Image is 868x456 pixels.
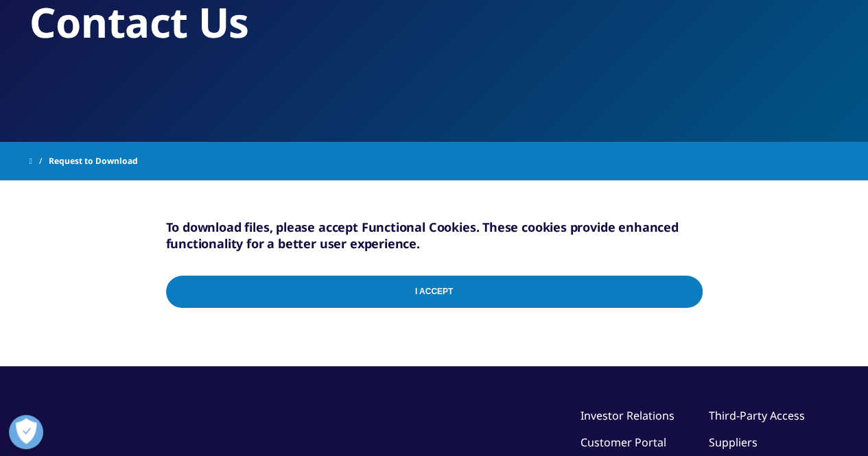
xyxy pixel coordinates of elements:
a: Suppliers [709,435,758,450]
span: Request to Download [49,149,138,173]
h5: To download files, please accept Functional Cookies. These cookies provide enhanced functionality... [166,219,703,252]
input: I Accept [166,276,703,308]
button: Open Preferences [9,415,43,449]
a: Investor Relations [580,408,675,423]
a: Third-Party Access [709,408,805,423]
a: Customer Portal [580,435,666,450]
